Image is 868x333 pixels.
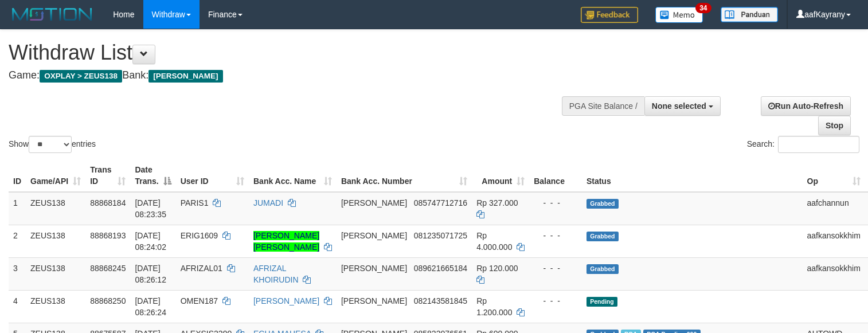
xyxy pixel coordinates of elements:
div: - - - [534,295,577,307]
h1: Withdraw List [9,41,567,64]
a: Stop [818,116,851,135]
span: Copy 085747712716 to clipboard [414,198,467,207]
th: Game/API: activate to sort column ascending [26,159,85,192]
button: None selected [644,96,721,116]
span: Grabbed [587,264,619,274]
span: Rp 1.200.000 [476,296,512,317]
img: MOTION_logo.png [9,6,96,23]
input: Search: [778,136,859,153]
div: - - - [534,230,577,241]
span: PARIS1 [181,198,209,207]
img: Button%20Memo.svg [655,7,703,23]
label: Show entries [9,136,96,153]
span: None selected [652,101,706,111]
span: ERIG1609 [181,231,218,240]
span: Copy 089621665184 to clipboard [414,264,467,273]
img: panduan.png [721,7,778,22]
th: User ID: activate to sort column ascending [176,159,249,192]
select: Showentries [29,136,72,153]
a: Run Auto-Refresh [761,96,851,116]
span: Copy 081235071725 to clipboard [414,231,467,240]
h4: Game: Bank: [9,70,567,81]
label: Search: [747,136,859,153]
span: 88868193 [90,231,126,240]
span: [PERSON_NAME] [341,264,407,273]
th: Amount: activate to sort column ascending [472,159,529,192]
span: 88868245 [90,264,126,273]
span: [DATE] 08:23:35 [135,198,166,219]
span: Rp 4.000.000 [476,231,512,252]
span: [PERSON_NAME] [148,70,222,83]
span: OMEN187 [181,296,218,305]
span: Grabbed [587,232,619,241]
div: - - - [534,263,577,274]
span: [PERSON_NAME] [341,231,407,240]
span: [DATE] 08:26:12 [135,264,166,284]
span: Pending [587,297,617,307]
td: 2 [9,225,26,257]
td: ZEUS138 [26,290,85,323]
th: Bank Acc. Name: activate to sort column ascending [249,159,337,192]
td: 1 [9,192,26,225]
span: Rp 120.000 [476,264,518,273]
a: [PERSON_NAME] [253,296,319,305]
a: JUMADI [253,198,283,207]
td: aafkansokkhim [803,257,865,290]
span: 34 [695,3,711,13]
td: ZEUS138 [26,225,85,257]
a: AFRIZAL KHOIRUDIN [253,264,299,284]
span: Rp 327.000 [476,198,518,207]
td: ZEUS138 [26,257,85,290]
th: Bank Acc. Number: activate to sort column ascending [337,159,472,192]
a: [PERSON_NAME] [PERSON_NAME] [253,231,319,252]
span: [PERSON_NAME] [341,198,407,207]
span: [DATE] 08:26:24 [135,296,166,317]
div: - - - [534,197,577,209]
td: aafchannun [803,192,865,225]
td: 4 [9,290,26,323]
span: Grabbed [587,199,619,209]
th: Status [582,159,803,192]
td: aafkansokkhim [803,225,865,257]
th: Op: activate to sort column ascending [803,159,865,192]
td: 3 [9,257,26,290]
td: ZEUS138 [26,192,85,225]
span: OXPLAY > ZEUS138 [40,70,122,83]
th: Balance [529,159,582,192]
span: Copy 082143581845 to clipboard [414,296,467,305]
span: AFRIZAL01 [181,264,222,273]
th: Date Trans.: activate to sort column descending [130,159,175,192]
div: PGA Site Balance / [562,96,644,116]
img: Feedback.jpg [581,7,638,23]
span: 88868250 [90,296,126,305]
span: [DATE] 08:24:02 [135,231,166,252]
span: [PERSON_NAME] [341,296,407,305]
span: 88868184 [90,198,126,207]
th: Trans ID: activate to sort column ascending [85,159,130,192]
th: ID [9,159,26,192]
